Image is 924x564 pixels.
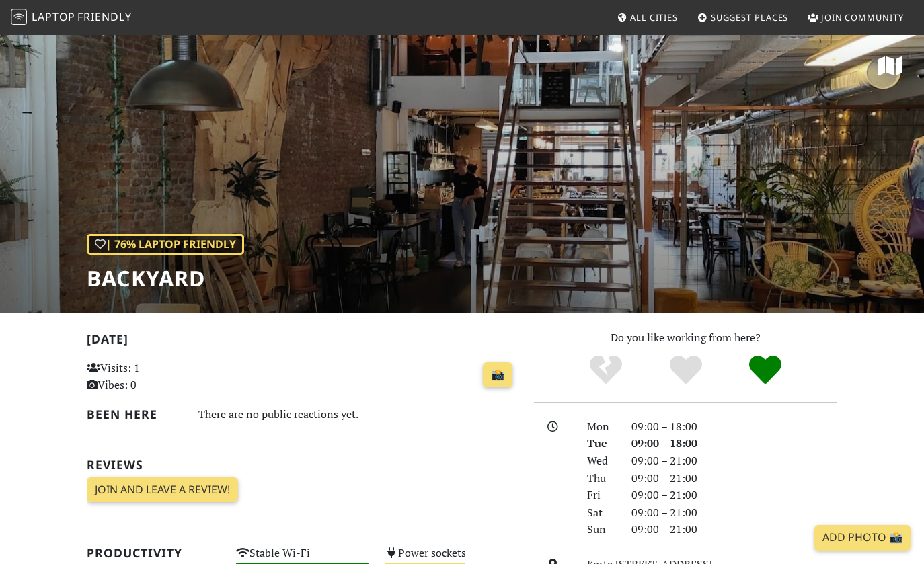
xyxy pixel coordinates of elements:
[483,362,512,388] a: 📸
[646,354,726,387] div: Yes
[623,470,845,487] div: 09:00 – 21:00
[11,6,132,30] a: LaptopFriendly LaptopFriendly
[32,9,75,24] span: Laptop
[579,504,623,522] div: Sat
[623,521,845,538] div: 09:00 – 21:00
[802,5,909,30] a: Join Community
[630,11,678,24] span: All Cities
[77,9,131,24] span: Friendly
[87,360,220,394] p: Visits: 1 Vibes: 0
[87,477,238,503] a: Join and leave a review!
[579,470,623,487] div: Thu
[623,435,845,452] div: 09:00 – 18:00
[623,504,845,522] div: 09:00 – 21:00
[579,435,623,452] div: Tue
[623,418,845,436] div: 09:00 – 18:00
[566,354,646,387] div: No
[579,521,623,538] div: Sun
[87,234,244,255] div: | 76% Laptop Friendly
[87,332,518,352] h2: [DATE]
[87,546,220,560] h2: Productivity
[711,11,789,24] span: Suggest Places
[198,405,518,424] div: There are no public reactions yet.
[611,5,683,30] a: All Cities
[87,458,518,472] h2: Reviews
[87,407,182,421] h2: Been here
[579,487,623,504] div: Fri
[726,354,806,387] div: Definitely!
[534,329,837,347] p: Do you like working from here?
[579,452,623,470] div: Wed
[579,418,623,436] div: Mon
[623,487,845,504] div: 09:00 – 21:00
[814,525,911,551] a: Add Photo 📸
[623,452,845,470] div: 09:00 – 21:00
[692,5,794,30] a: Suggest Places
[11,9,27,25] img: LaptopFriendly
[87,266,244,291] h1: BACKYARD
[821,11,904,24] span: Join Community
